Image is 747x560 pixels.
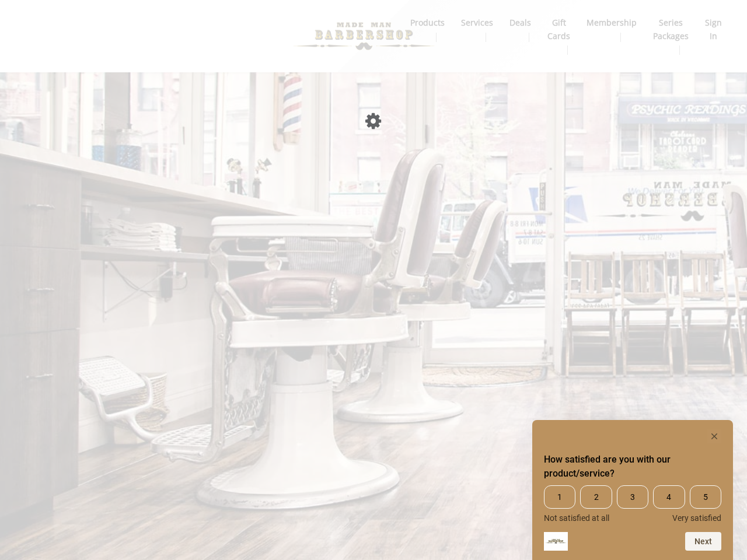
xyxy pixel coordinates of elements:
span: 1 [544,485,575,509]
button: Hide survey [707,429,721,443]
span: 3 [617,485,648,509]
h2: How satisfied are you with our product/service? Select an option from 1 to 5, with 1 being Not sa... [544,453,721,481]
span: 4 [653,485,685,509]
div: How satisfied are you with our product/service? Select an option from 1 to 5, with 1 being Not sa... [544,485,721,523]
span: Very satisfied [672,513,721,523]
button: Next question [685,532,721,551]
div: How satisfied are you with our product/service? Select an option from 1 to 5, with 1 being Not sa... [544,429,721,551]
span: 2 [580,485,612,509]
span: 5 [690,485,721,509]
span: Not satisfied at all [544,513,609,523]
